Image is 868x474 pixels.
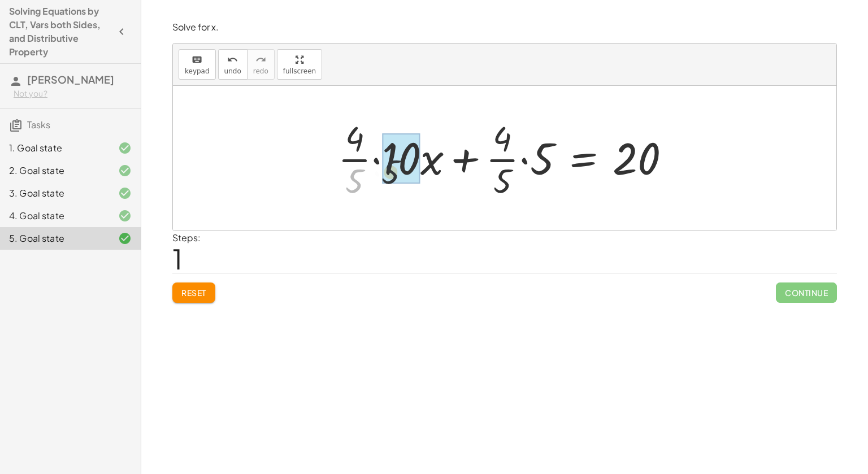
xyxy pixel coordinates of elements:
i: redo [255,53,266,67]
div: Not you? [14,88,132,99]
i: undo [227,53,238,67]
div: 3. Goal state [9,186,100,200]
p: Solve for x. [172,21,837,34]
span: keypad [185,67,210,75]
i: keyboard [192,53,202,67]
i: Task finished and correct. [118,232,132,245]
div: 4. Goal state [9,209,100,223]
div: 2. Goal state [9,164,100,177]
span: fullscreen [283,67,316,75]
span: undo [224,67,241,75]
button: Reset [172,282,215,303]
i: Task finished and correct. [118,141,132,155]
div: 5. Goal state [9,232,100,245]
i: Task finished and correct. [118,164,132,177]
div: 1. Goal state [9,141,100,155]
span: [PERSON_NAME] [27,73,114,86]
button: redoredo [247,49,275,80]
i: Task finished and correct. [118,209,132,223]
span: Tasks [27,119,50,131]
span: Reset [181,288,206,298]
span: redo [253,67,268,75]
i: Task finished and correct. [118,186,132,200]
h4: Solving Equations by CLT, Vars both Sides, and Distributive Property [9,5,111,59]
label: Steps: [172,232,201,243]
button: undoundo [218,49,248,80]
button: fullscreen [277,49,322,80]
button: keyboardkeypad [179,49,216,80]
span: 1 [172,241,183,276]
